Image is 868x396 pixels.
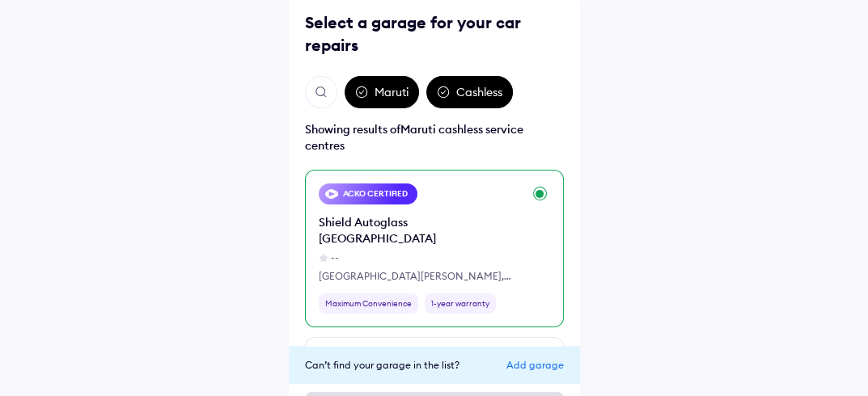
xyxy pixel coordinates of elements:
span: Can’t find your garage in the list? [305,359,459,371]
div: Showing results of Maruti cashless service centres [305,121,564,154]
img: acko [325,187,338,200]
div: -- [331,251,339,265]
div: Shield Autoglass [GEOGRAPHIC_DATA] [319,214,523,246]
button: Open search [305,76,337,108]
div: 1-year warranty [425,293,496,314]
div: ACKO CERTIFIED [319,183,418,204]
img: search.svg [314,85,328,99]
img: star-grey.svg [319,253,328,263]
div: Add garage [506,359,564,371]
div: Cashless [426,76,513,108]
div: [GEOGRAPHIC_DATA][PERSON_NAME], Near [PERSON_NAME] [GEOGRAPHIC_DATA] [319,269,523,284]
div: Maruti [345,76,419,108]
div: Maximum Convenience [319,293,418,314]
div: Select a garage for your car repairs [305,11,564,57]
